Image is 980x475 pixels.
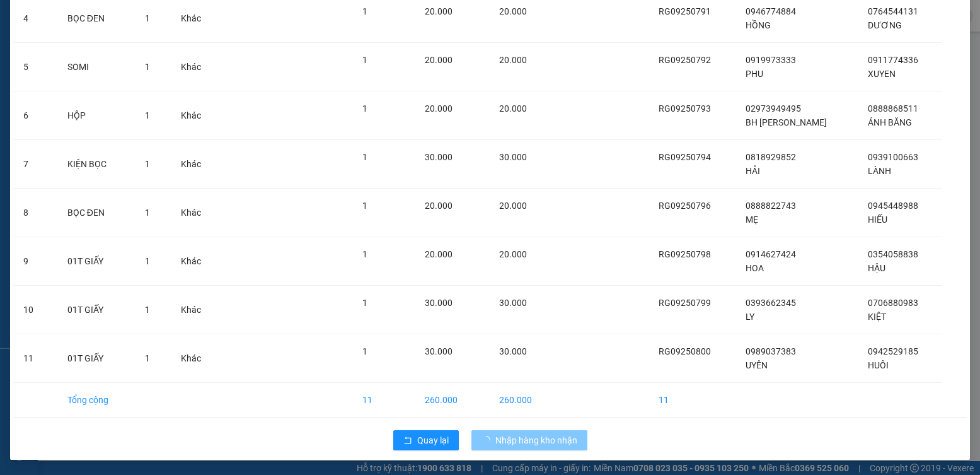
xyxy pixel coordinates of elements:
span: 1 [362,249,367,259]
span: 30.000 [499,152,527,162]
span: 1 [145,62,150,72]
td: 260.000 [489,383,553,418]
td: Khác [171,140,219,189]
span: LY [746,312,754,322]
span: BH [PERSON_NAME] [746,117,827,127]
span: HIẾU [868,214,887,225]
td: 11 [13,334,57,383]
td: 01T GIẤY [57,286,135,334]
span: LÀNH [868,166,891,176]
span: 30.000 [425,152,453,162]
span: 0942529185 [868,346,918,356]
span: 20.000 [499,201,527,211]
span: 20.000 [425,103,453,114]
button: rollbackQuay lại [393,430,459,450]
td: Khác [171,286,219,334]
span: 0946774884 [746,6,796,16]
span: 1 [362,346,367,356]
span: 0914627424 [746,249,796,259]
span: DƯƠNG [868,20,902,30]
td: Tổng cộng [57,383,135,418]
span: HOA [746,263,764,273]
span: 20.000 [499,249,527,259]
td: SOMI [57,43,135,91]
span: 1 [145,353,150,363]
span: HẢI [746,166,760,176]
span: 0764544131 [868,6,918,16]
span: 1 [145,305,150,315]
span: 20.000 [425,201,453,211]
span: 20.000 [425,6,453,16]
td: 9 [13,237,57,286]
td: 8 [13,189,57,237]
span: 0911774336 [868,55,918,65]
span: 1 [145,256,150,266]
span: KIỆT [868,312,886,322]
span: 0945448988 [868,201,918,211]
span: RG09250800 [659,346,711,356]
span: 20.000 [499,103,527,114]
span: 0939100663 [868,152,918,162]
span: 1 [362,6,367,16]
span: 0818929852 [746,152,796,162]
td: 11 [649,383,735,418]
span: 30.000 [425,346,453,356]
td: 10 [13,286,57,334]
span: 0706880983 [868,298,918,308]
span: MẸ [746,214,758,225]
span: HUÔI [868,360,889,370]
td: 6 [13,91,57,140]
td: 11 [352,383,415,418]
td: Khác [171,43,219,91]
span: Nhập hàng kho nhận [495,433,577,447]
td: 01T GIẤY [57,237,135,286]
span: 1 [145,159,150,169]
span: HỒNG [746,20,771,30]
span: RG09250792 [659,55,711,65]
span: rollback [403,436,412,446]
span: Quay lại [417,433,449,447]
span: 02973949495 [746,103,801,114]
td: KIỆN BỌC [57,140,135,189]
span: RG09250793 [659,103,711,114]
td: 7 [13,140,57,189]
span: UYÊN [746,360,768,370]
span: 0888868511 [868,103,918,114]
span: 1 [145,110,150,120]
span: XUYEN [868,69,896,79]
span: 0888822743 [746,201,796,211]
span: 1 [362,298,367,308]
span: 1 [362,152,367,162]
td: HỘP [57,91,135,140]
td: 5 [13,43,57,91]
span: HẬU [868,263,885,273]
span: loading [481,436,495,445]
span: RG09250796 [659,201,711,211]
span: 0919973333 [746,55,796,65]
span: 20.000 [499,55,527,65]
td: Khác [171,189,219,237]
span: 30.000 [499,346,527,356]
span: 0354058838 [868,249,918,259]
span: 20.000 [425,55,453,65]
span: 1 [362,201,367,211]
span: 20.000 [499,6,527,16]
td: Khác [171,334,219,383]
span: PHU [746,69,763,79]
span: RG09250794 [659,152,711,162]
span: 1 [362,103,367,114]
span: RG09250799 [659,298,711,308]
span: 0393662345 [746,298,796,308]
td: 260.000 [415,383,489,418]
span: 30.000 [425,298,453,308]
span: ÁNH BĂNG [868,117,912,127]
td: 01T GIẤY [57,334,135,383]
td: BỌC ĐEN [57,189,135,237]
span: 1 [362,55,367,65]
span: 0989037383 [746,346,796,356]
td: Khác [171,91,219,140]
td: Khác [171,237,219,286]
button: Nhập hàng kho nhận [471,430,587,450]
span: 30.000 [499,298,527,308]
span: RG09250798 [659,249,711,259]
